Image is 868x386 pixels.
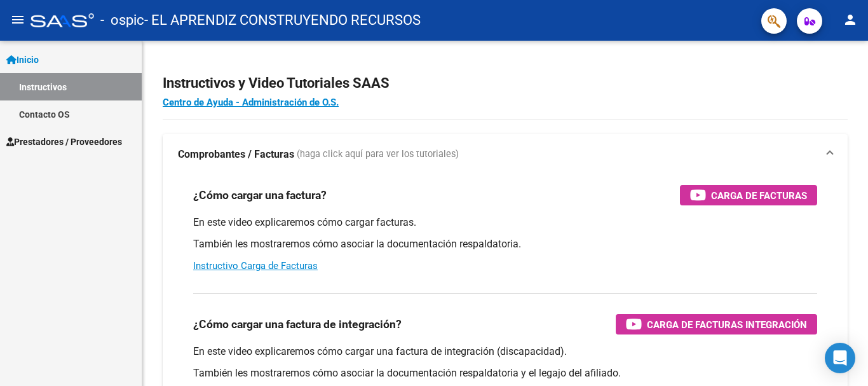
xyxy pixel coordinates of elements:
[825,343,855,373] div: Open Intercom Messenger
[144,6,421,34] span: - EL APRENDIZ CONSTRUYENDO RECURSOS
[297,148,459,162] span: (haga click aquí para ver los tutoriales)
[193,237,817,251] p: También les mostraremos cómo asociar la documentación respaldatoria.
[193,345,817,359] p: En este video explicaremos cómo cargar una factura de integración (discapacidad).
[616,314,817,334] button: Carga de Facturas Integración
[193,315,402,333] h3: ¿Cómo cargar una factura de integración?
[680,185,817,205] button: Carga de Facturas
[6,135,122,149] span: Prestadores / Proveedores
[163,134,848,175] mat-expansion-panel-header: Comprobantes / Facturas (haga click aquí para ver los tutoriales)
[193,216,817,230] p: En este video explicaremos cómo cargar facturas.
[6,53,39,67] span: Inicio
[10,12,25,27] mat-icon: menu
[100,6,144,34] span: - ospic
[163,97,339,108] a: Centro de Ayuda - Administración de O.S.
[193,366,817,380] p: También les mostraremos cómo asociar la documentación respaldatoria y el legajo del afiliado.
[647,317,807,333] span: Carga de Facturas Integración
[163,71,848,95] h2: Instructivos y Video Tutoriales SAAS
[193,260,318,272] a: Instructivo Carga de Facturas
[193,186,327,204] h3: ¿Cómo cargar una factura?
[843,12,858,27] mat-icon: person
[178,148,294,162] strong: Comprobantes / Facturas
[711,188,807,203] span: Carga de Facturas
